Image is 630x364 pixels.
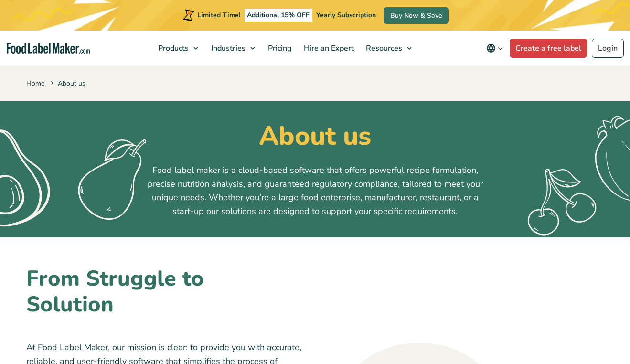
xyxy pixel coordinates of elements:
h1: About us [26,120,604,152]
a: Login [592,39,624,58]
span: Additional 15% OFF [245,9,312,22]
a: Food Label Maker homepage [7,43,90,54]
span: Industries [208,43,246,54]
a: Hire an Expert [298,31,358,66]
h2: From Struggle to Solution [26,266,271,318]
a: Buy Now & Save [384,7,449,24]
span: Limited Time! [197,11,240,20]
a: Home [26,79,44,88]
p: Food label maker is a cloud-based software that offers powerful recipe formulation, precise nutri... [143,163,487,218]
a: Create a free label [510,39,587,58]
span: Yearly Subscription [316,11,376,20]
a: Resources [360,31,416,66]
span: About us [49,79,85,88]
a: Pricing [262,31,296,66]
span: Resources [363,43,403,54]
button: Change language [480,39,510,58]
span: Pricing [265,43,293,54]
span: Hire an Expert [301,43,355,54]
span: Products [155,43,190,54]
a: Products [152,31,203,66]
a: Industries [205,31,260,66]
